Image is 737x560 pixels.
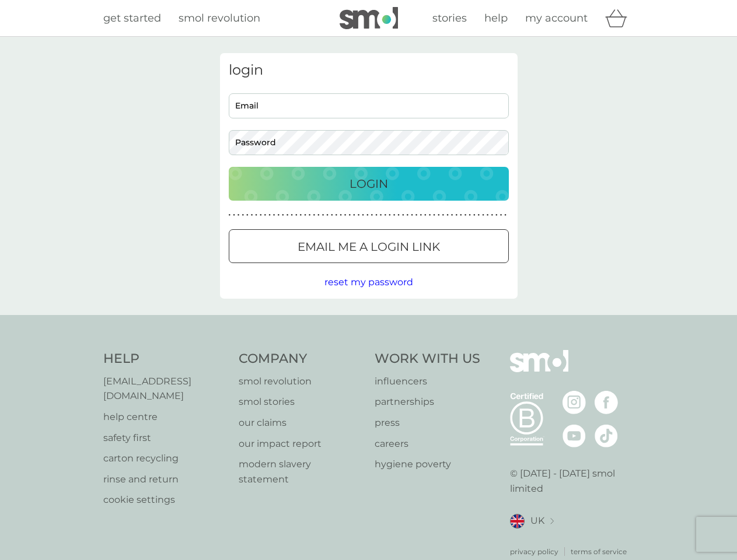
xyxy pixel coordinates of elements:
[268,212,271,218] p: ●
[433,212,435,218] p: ●
[469,212,471,218] p: ●
[239,374,363,389] a: smol revolution
[242,212,244,218] p: ●
[103,451,228,466] a: carton recycling
[571,546,627,557] a: terms of service
[402,212,404,218] p: ●
[103,12,161,24] span: get started
[530,513,544,528] span: UK
[229,229,509,263] button: Email me a login link
[595,391,618,414] img: visit the smol Facebook page
[340,212,342,218] p: ●
[484,10,508,27] a: help
[487,212,489,218] p: ●
[563,424,586,447] img: visit the smol Youtube page
[344,212,347,218] p: ●
[375,212,378,218] p: ●
[324,276,413,288] span: reset my password
[324,275,413,290] button: reset my password
[397,212,400,218] p: ●
[239,415,363,430] a: our claims
[298,237,440,256] p: Email me a login link
[415,212,418,218] p: ●
[375,374,480,389] a: influencers
[233,212,235,218] p: ●
[473,212,476,218] p: ●
[510,546,558,557] a: privacy policy
[229,167,509,201] button: Login
[389,212,391,218] p: ●
[103,10,161,27] a: get started
[326,212,329,218] p: ●
[478,212,480,218] p: ●
[273,212,275,218] p: ●
[464,212,467,218] p: ●
[500,212,502,218] p: ●
[300,212,302,218] p: ●
[317,212,320,218] p: ●
[246,212,249,218] p: ●
[393,212,396,218] p: ●
[103,409,228,425] a: help centre
[420,212,422,218] p: ●
[350,174,388,193] p: Login
[340,7,398,29] img: smol
[595,424,618,447] img: visit the smol Tiktok page
[495,212,498,218] p: ●
[348,212,351,218] p: ●
[291,212,293,218] p: ●
[239,457,363,487] a: modern slavery statement
[313,212,315,218] p: ●
[103,430,228,446] a: safety first
[239,350,363,368] h4: Company
[239,436,363,452] a: our impact report
[103,492,228,508] p: cookie settings
[179,10,260,27] a: smol revolution
[525,10,588,27] a: my account
[287,212,289,218] p: ●
[446,212,449,218] p: ●
[424,212,427,218] p: ●
[563,391,586,414] img: visit the smol Instagram page
[550,518,554,524] img: select a new location
[103,472,228,487] a: rinse and return
[525,12,588,24] span: my account
[371,212,373,218] p: ●
[482,212,484,218] p: ●
[442,212,445,218] p: ●
[510,514,525,528] img: UK flag
[358,212,360,218] p: ●
[282,212,284,218] p: ●
[179,12,260,24] span: smol revolution
[264,212,267,218] p: ●
[362,212,364,218] p: ●
[411,212,413,218] p: ●
[295,212,298,218] p: ●
[229,62,509,79] h3: login
[255,212,257,218] p: ●
[460,212,462,218] p: ●
[375,457,480,472] p: hygiene poverty
[451,212,453,218] p: ●
[491,212,493,218] p: ●
[375,436,480,452] p: careers
[322,212,324,218] p: ●
[455,212,457,218] p: ●
[438,212,440,218] p: ●
[407,212,409,218] p: ●
[260,212,262,218] p: ●
[375,350,480,368] h4: Work With Us
[375,394,480,409] a: partnerships
[432,12,467,24] span: stories
[432,10,467,27] a: stories
[429,212,431,218] p: ●
[384,212,386,218] p: ●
